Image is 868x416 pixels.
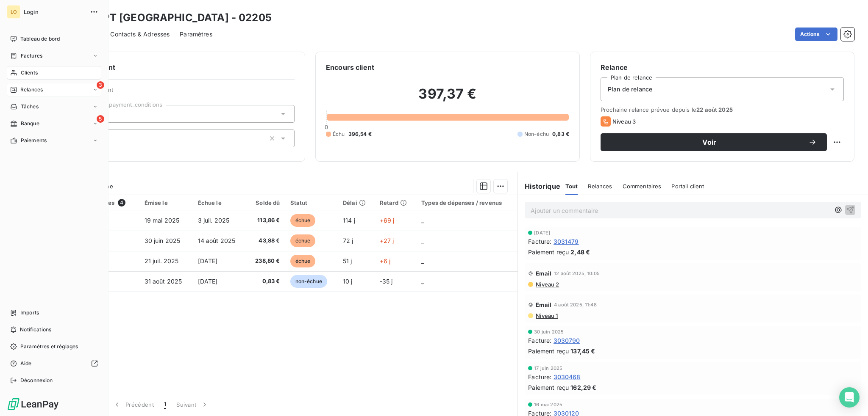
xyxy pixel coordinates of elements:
span: 30 juin 2025 [534,329,564,334]
span: Tâches [21,103,39,110]
div: Délai [343,199,370,206]
span: Facture : [528,336,551,345]
span: Paramètres et réglages [20,343,78,350]
h6: Informations client [51,62,295,72]
span: Login [24,8,85,15]
span: 22 août 2025 [696,106,733,113]
button: Voir [601,133,827,151]
span: Facture : [528,372,551,381]
span: Portail client [671,183,704,190]
div: Émise le [145,199,188,206]
span: Banque [21,120,39,127]
span: Notifications [20,326,51,333]
span: Voir [611,139,808,146]
span: Aide [20,360,32,367]
span: 16 mai 2025 [534,402,562,407]
span: 162,29 € [570,383,596,392]
span: Paiement reçu [528,347,569,355]
img: Logo LeanPay [7,397,59,411]
span: 10 j [343,278,353,285]
span: 19 mai 2025 [145,217,180,224]
span: [DATE] [534,230,550,235]
span: Propriétés Client [68,86,295,98]
span: échue [290,255,316,267]
span: Clients [21,69,38,77]
h6: Historique [518,181,560,191]
span: Email [536,270,551,277]
span: échue [290,234,316,247]
span: 114 j [343,217,355,224]
span: 3031479 [554,237,579,246]
span: Plan de relance [608,85,652,94]
h6: Relance [601,62,844,72]
span: 3030468 [554,372,581,381]
span: Commentaires [623,183,662,190]
div: Solde dû [251,199,280,206]
span: 2,48 € [570,248,590,256]
div: Retard [380,199,411,206]
span: Tableau de bord [20,35,60,43]
span: Déconnexion [20,377,53,384]
span: _ [421,237,424,244]
span: Échu [333,130,345,138]
span: 12 août 2025, 10:05 [554,271,600,276]
span: Imports [20,309,39,317]
span: Contacts & Adresses [110,30,170,39]
span: Paiements [21,137,47,144]
a: Aide [7,357,101,370]
h6: Encours client [326,62,374,72]
span: _ [421,257,424,264]
input: Ajouter une valeur [106,135,113,142]
span: Niveau 1 [535,312,558,319]
span: 0,83 € [251,277,280,286]
span: Tout [565,183,578,190]
span: +6 j [380,257,391,264]
span: 238,80 € [251,257,280,265]
span: Prochaine relance prévue depuis le [601,106,844,113]
span: 3 juil. 2025 [198,217,230,224]
span: 31 août 2025 [145,278,182,285]
span: 396,54 € [348,130,372,138]
span: +27 j [380,237,394,244]
span: 43,88 € [251,237,280,245]
span: échue [290,214,316,227]
span: +69 j [380,217,395,224]
span: Niveau 2 [535,281,559,288]
span: _ [421,278,424,285]
h3: LADAPT [GEOGRAPHIC_DATA] - 02205 [75,10,272,25]
span: 1 [164,400,166,409]
span: Email [536,301,551,308]
span: 51 j [343,257,352,264]
span: 113,86 € [251,216,280,225]
div: Statut [290,199,333,206]
span: Relances [588,183,612,190]
span: non-échue [290,275,327,288]
span: Paiement reçu [528,383,569,392]
button: 1 [159,396,171,413]
span: 4 août 2025, 11:48 [554,302,597,307]
span: 137,45 € [570,347,595,355]
span: 0 [325,124,328,130]
span: 4 [118,199,125,207]
span: Niveau 3 [612,118,636,125]
span: Non-échu [524,130,549,138]
button: Précédent [108,396,159,413]
span: 14 août 2025 [198,237,236,244]
span: Facture : [528,237,551,246]
span: [DATE] [198,257,218,264]
span: 21 juil. 2025 [145,257,179,264]
div: LO [7,5,20,19]
span: [DATE] [198,278,218,285]
span: -35 j [380,278,393,285]
span: Paramètres [180,30,212,39]
span: 3 [97,81,104,89]
span: 30 juin 2025 [145,237,181,244]
h2: 397,37 € [326,85,569,111]
button: Actions [795,28,837,41]
span: Factures [21,52,42,60]
div: Échue le [198,199,241,206]
div: Types de dépenses / revenus [421,199,512,206]
span: 0,83 € [552,130,569,138]
span: 5 [97,115,104,123]
span: 72 j [343,237,353,244]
